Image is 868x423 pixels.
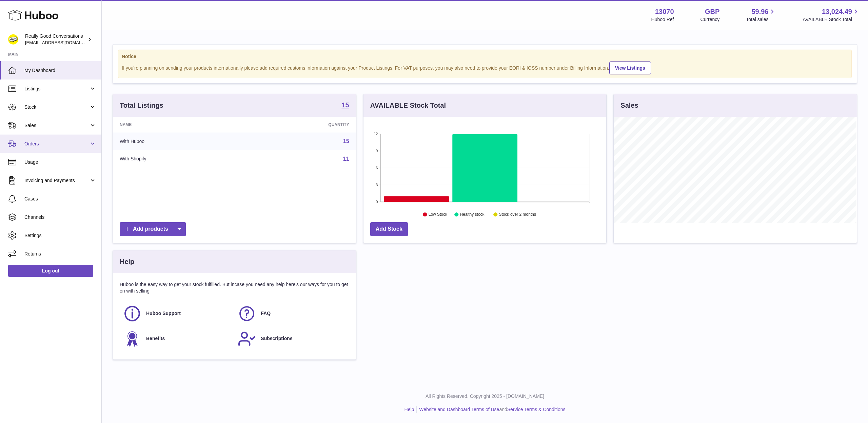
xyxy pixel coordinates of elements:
h3: Help [120,257,134,266]
span: Sales [24,122,89,129]
a: Service Terms & Conditions [507,407,566,412]
span: Invoicing and Payments [24,177,89,184]
span: Subscriptions [261,335,292,342]
div: Huboo Ref [651,16,674,23]
text: Healthy stock [460,212,485,217]
span: Huboo Support [146,310,181,317]
span: Orders [24,141,89,147]
div: Really Good Conversations [25,33,86,46]
strong: 13070 [655,7,674,16]
text: Low Stock [429,212,448,217]
td: With Shopify [113,150,244,168]
a: Website and Dashboard Terms of Use [419,407,499,412]
span: 13,024.49 [822,7,852,16]
a: Log out [8,265,93,277]
a: Add products [120,222,186,236]
th: Quantity [244,117,356,133]
span: Benefits [146,335,165,342]
a: Huboo Support [123,304,231,323]
h3: Sales [620,101,638,110]
h3: AVAILABLE Stock Total [370,101,446,110]
img: hello@reallygoodconversations.co [8,34,18,45]
strong: Notice [122,53,848,60]
strong: GBP [705,7,719,16]
a: 11 [343,156,349,162]
span: Returns [24,251,96,257]
li: and [417,406,565,413]
a: 13,024.49 AVAILABLE Stock Total [803,7,860,23]
text: 0 [376,200,378,204]
span: [EMAIL_ADDRESS][DOMAIN_NAME] [25,40,100,45]
a: FAQ [238,304,346,323]
p: All Rights Reserved. Copyright 2025 - [DOMAIN_NAME] [107,393,863,400]
span: Listings [24,86,89,92]
text: 3 [376,183,378,187]
p: Huboo is the easy way to get your stock fulfilled. But incase you need any help here's our ways f... [120,281,349,294]
div: Currency [701,16,720,23]
a: Help [405,407,414,412]
text: 9 [376,149,378,153]
span: AVAILABLE Stock Total [803,16,860,23]
a: Add Stock [370,222,408,236]
text: 12 [374,132,378,136]
strong: 15 [341,102,349,108]
span: Usage [24,159,96,165]
span: Stock [24,104,89,110]
span: My Dashboard [24,67,96,74]
a: View Listings [609,61,651,74]
text: Stock over 2 months [499,212,536,217]
h3: Total Listings [120,101,163,110]
span: Cases [24,196,96,202]
div: If you're planning on sending your products internationally please add required customs informati... [122,60,848,74]
span: Total sales [746,16,776,23]
a: Subscriptions [238,330,346,348]
a: 15 [341,102,349,110]
td: With Huboo [113,133,244,150]
a: 15 [343,138,349,144]
a: Benefits [123,330,231,348]
span: Settings [24,232,96,239]
span: Channels [24,214,96,221]
span: 59.96 [751,7,768,16]
text: 6 [376,166,378,170]
a: 59.96 Total sales [746,7,776,23]
span: FAQ [261,310,271,317]
th: Name [113,117,244,133]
